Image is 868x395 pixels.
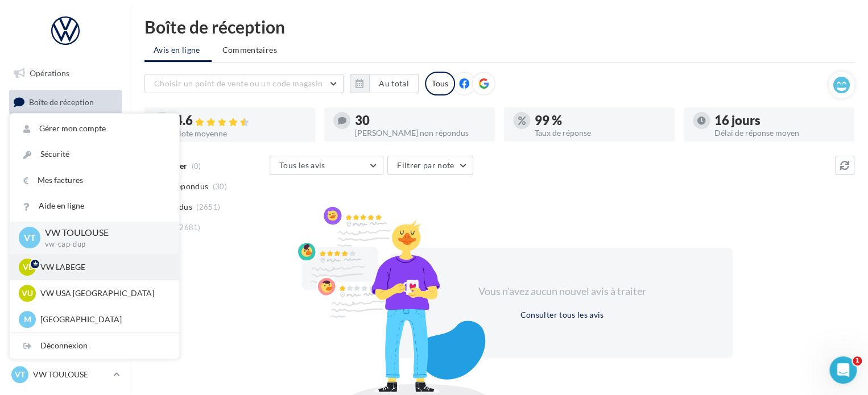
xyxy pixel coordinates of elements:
[7,61,124,85] a: Opérations
[714,114,845,127] div: 16 jours
[10,193,179,219] a: Aide en ligne
[350,74,419,93] button: Au total
[33,369,109,380] p: VW TOULOUSE
[829,356,857,384] iframe: Intercom live chat
[29,97,94,106] span: Boîte de réception
[7,90,124,114] a: Boîte de réception
[7,260,124,294] a: PLV et print personnalisable
[10,168,179,193] a: Mes factures
[23,261,32,273] span: VL
[144,74,344,93] button: Choisir un point de vente ou un code magasin
[714,129,845,137] div: Délai de réponse moyen
[15,369,25,380] span: VT
[10,142,179,167] a: Sécurité
[10,116,179,142] a: Gérer mon compte
[24,314,31,325] span: M
[535,129,666,137] div: Taux de réponse
[222,44,277,56] span: Commentaires
[155,181,208,192] span: Non répondus
[213,182,227,191] span: (30)
[24,231,36,244] span: VT
[355,114,486,127] div: 30
[7,176,124,199] a: Contacts
[369,74,419,93] button: Au total
[30,68,69,78] span: Opérations
[7,232,124,256] a: Calendrier
[144,18,854,35] div: Boîte de réception
[10,333,179,359] div: Déconnexion
[7,147,124,171] a: Campagnes
[425,72,455,95] div: Tous
[40,314,166,325] p: [GEOGRAPHIC_DATA]
[279,160,325,170] span: Tous les avis
[7,119,124,143] a: Visibilité en ligne
[7,203,124,227] a: Médiathèque
[40,288,166,299] p: VW USA [GEOGRAPHIC_DATA]
[22,288,33,299] span: VU
[270,156,383,175] button: Tous les avis
[45,239,161,250] p: vw-cap-dup
[175,130,306,138] div: Note moyenne
[175,114,306,127] div: 4.6
[196,202,220,211] span: (2651)
[177,223,201,232] span: (2681)
[515,308,608,322] button: Consulter tous les avis
[853,356,862,365] span: 1
[535,114,666,127] div: 99 %
[355,129,486,137] div: [PERSON_NAME] non répondus
[464,284,660,299] div: Vous n'avez aucun nouvel avis à traiter
[9,364,122,385] a: VT VW TOULOUSE
[45,226,161,239] p: VW TOULOUSE
[7,298,124,331] a: Campagnes DataOnDemand
[154,78,323,88] span: Choisir un point de vente ou un code magasin
[387,156,473,175] button: Filtrer par note
[40,261,166,273] p: VW LABEGE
